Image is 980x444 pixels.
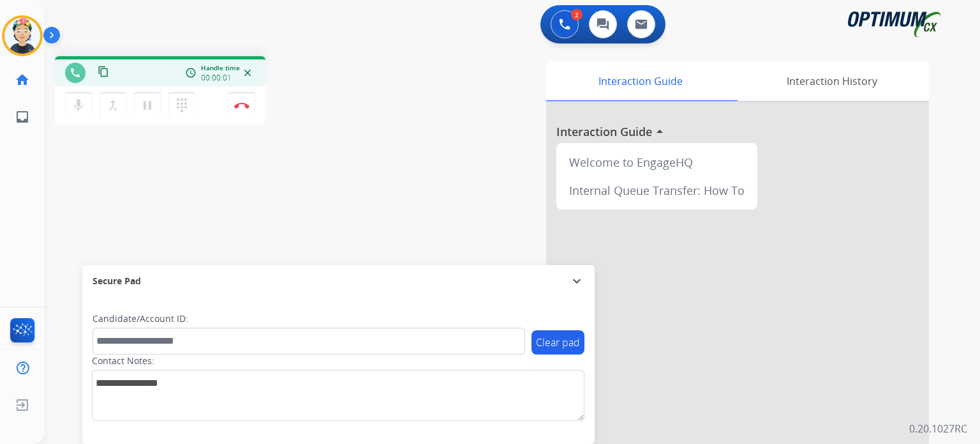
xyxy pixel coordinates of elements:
[561,148,752,176] div: Welcome to EngageHQ
[140,98,155,113] mat-icon: pause
[531,330,584,355] button: Clear pad
[71,98,86,113] mat-icon: mic
[4,18,40,54] img: avatar
[70,67,81,79] mat-icon: phone
[201,63,240,73] span: Handle time
[15,72,30,88] mat-icon: home
[546,61,734,101] div: Interaction Guide
[98,66,109,77] mat-icon: content_copy
[734,61,929,101] div: Interaction History
[561,176,752,204] div: Internal Queue Transfer: How To
[571,9,583,20] div: 2
[93,312,188,325] label: Candidate/Account ID:
[15,109,30,125] mat-icon: inbox
[909,421,967,436] p: 0.20.1027RC
[201,73,232,83] span: 00:00:01
[105,98,121,113] mat-icon: merge_type
[185,67,197,79] mat-icon: access_time
[92,355,154,367] label: Contact Notes:
[93,275,141,287] span: Secure Pad
[234,102,249,109] img: control
[242,67,253,79] mat-icon: close
[569,273,584,289] mat-icon: expand_more
[174,98,189,113] mat-icon: dialpad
